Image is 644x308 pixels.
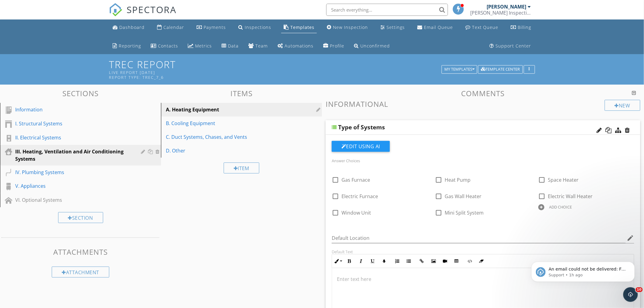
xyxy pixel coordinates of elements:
button: Edit Using AI [332,141,390,152]
div: Jay Hicks Inspection Services [470,10,531,16]
span: SPECTORA [127,3,177,16]
div: Attachment [52,267,109,278]
div: B. Cooling Equipment [166,120,296,127]
a: Data [219,40,241,52]
div: Default Text [332,249,634,254]
div: IV. Plumbing Systems [15,169,132,176]
a: Support Center [487,40,534,52]
div: Unconfirmed [360,43,390,49]
iframe: Intercom notifications message [522,249,644,292]
div: Reporting [119,43,141,49]
button: Ordered List [391,255,403,267]
span: Gas Wall Heater [445,193,481,200]
a: Inspections [236,22,274,33]
div: Automations [285,43,313,49]
h3: Items [161,89,322,97]
div: Item [224,163,260,173]
button: Clear Formatting [475,255,487,267]
h3: Comments [326,89,640,97]
input: Search everything... [326,4,448,16]
span: 10 [636,287,643,292]
button: Bold (Ctrl+B) [344,255,355,267]
a: Email Queue [415,22,455,33]
div: Report Type: TREC_7_6 [109,75,444,80]
div: New [605,100,640,111]
button: Italic (Ctrl+I) [355,255,367,267]
div: VI. Optional Systems [15,196,132,204]
div: ADD CHOICE [549,205,572,209]
div: [PERSON_NAME] [487,4,527,10]
button: Code View [464,255,475,267]
a: New Inspection [324,22,370,33]
a: Payments [194,22,228,33]
a: Reporting [110,40,143,52]
a: Company Profile [321,40,347,52]
div: Section [58,212,103,223]
button: Insert Link (Ctrl+K) [416,255,428,267]
button: Underline (Ctrl+U) [367,255,378,267]
div: Profile [330,43,344,49]
a: Unconfirmed [352,40,392,52]
a: Dashboard [110,22,147,33]
div: A. Heating Equipment [166,106,296,113]
span: Electric Wall Heater [548,193,593,200]
button: Insert Video [439,255,451,267]
span: Mini Split System [445,209,484,216]
div: Dashboard [119,24,145,30]
button: Unordered List [403,255,415,267]
div: III. Heating, Ventilation and Air Conditioning Systems [15,148,132,163]
a: Contacts [148,40,180,52]
a: Templates [281,22,317,33]
h1: TREC Report [109,59,535,79]
div: II. Electrical Systems [15,134,132,141]
label: Answer Choices [332,158,360,163]
div: Type of Systems [338,124,385,131]
div: Payments [204,24,226,30]
iframe: Intercom live chat [623,287,638,302]
button: Template Center [478,65,523,74]
div: I. Structural Systems [15,120,132,127]
a: Text Queue [463,22,501,33]
div: My Templates [444,67,474,72]
span: Space Heater [548,177,579,183]
div: D. Other [166,147,296,154]
img: The Best Home Inspection Software - Spectora [109,3,122,16]
a: Calendar [155,22,187,33]
a: Billing [509,22,534,33]
a: Automations (Basic) [275,40,316,52]
a: Settings [378,22,407,33]
div: Team [255,43,268,49]
a: SPECTORA [109,8,177,21]
div: Support Center [496,43,531,49]
button: My Templates [442,65,477,74]
div: V. Appliances [15,182,132,190]
div: Calendar [163,24,184,30]
a: Team [246,40,270,52]
div: Settings [387,24,405,30]
div: Metrics [195,43,212,49]
div: Email Queue [424,24,453,30]
a: Metrics [185,40,214,52]
div: Contacts [158,43,178,49]
a: Template Center [478,66,523,72]
div: New Inspection [333,24,368,30]
input: Default Location [332,233,626,243]
h3: Informational [326,100,640,108]
button: Insert Image (Ctrl+P) [428,255,439,267]
span: Heat Pump [445,177,471,183]
button: Insert Table [451,255,462,267]
button: Inline Style [332,255,344,267]
div: Billing [518,24,531,30]
div: Data [228,43,239,49]
div: Template Center [481,67,520,72]
span: Electric Furnace [341,193,378,200]
div: Inspections [245,24,271,30]
div: C. Duct Systems, Chases, and Vents [166,133,296,141]
span: Window Unit [341,209,371,216]
button: Colors [378,255,390,267]
i: edit [627,234,634,242]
